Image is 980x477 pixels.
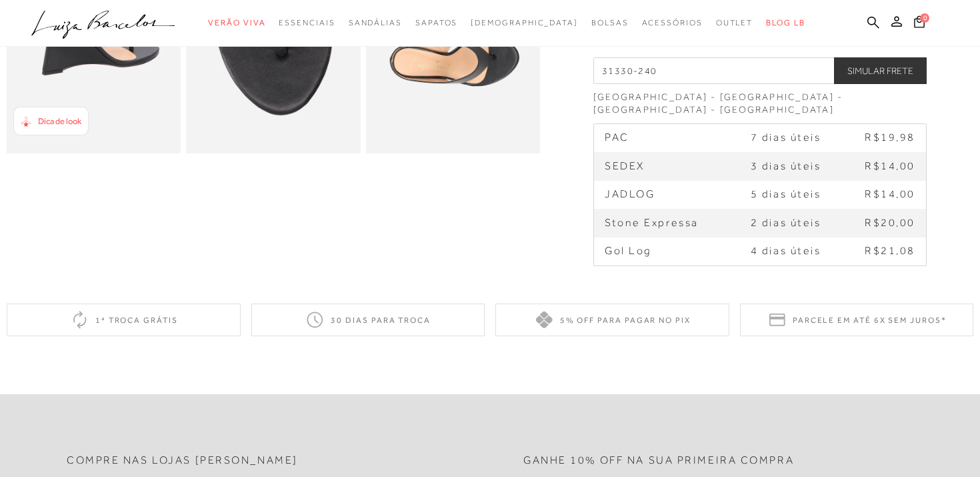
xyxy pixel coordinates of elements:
[716,11,753,35] a: categoryNavScreenReaderText
[766,18,805,27] span: BLOG LB
[415,18,457,27] span: Sapatos
[910,15,929,33] button: 0
[523,454,794,467] h2: Ganhe 10% off na sua primeira compra
[751,131,821,143] span: 7 dias úteis
[279,11,335,35] a: categoryNavScreenReaderText
[865,217,915,229] span: R$20,00
[642,18,703,27] span: Acessórios
[751,160,821,172] span: 3 dias úteis
[605,131,629,143] span: PAC
[865,188,915,200] span: R$14,00
[415,11,457,35] a: categoryNavScreenReaderText
[471,18,578,27] span: [DEMOGRAPHIC_DATA]
[766,11,805,35] a: BLOG LB
[67,454,298,467] h2: Compre nas lojas [PERSON_NAME]
[716,18,753,27] span: Outlet
[593,91,927,117] div: [GEOGRAPHIC_DATA] - [GEOGRAPHIC_DATA] - [GEOGRAPHIC_DATA] - [GEOGRAPHIC_DATA]
[591,11,629,35] a: categoryNavScreenReaderText
[349,11,402,35] a: categoryNavScreenReaderText
[740,304,974,336] div: Parcele em até 6x sem juros*
[865,245,915,257] span: R$21,08
[751,188,821,200] span: 5 dias úteis
[751,217,821,229] span: 2 dias úteis
[7,304,241,336] div: 1ª troca grátis
[751,245,821,257] span: 4 dias úteis
[920,13,929,23] span: 0
[865,131,915,143] span: R$19,98
[605,160,645,172] span: SEDEX
[591,18,629,27] span: Bolsas
[208,11,265,35] a: categoryNavScreenReaderText
[642,11,703,35] a: categoryNavScreenReaderText
[605,245,652,257] span: Gol Log
[593,57,927,84] input: CEP
[865,160,915,172] span: R$14,00
[834,57,927,84] button: Simular Frete
[279,18,335,27] span: Essenciais
[495,304,729,336] div: 5% off para pagar no PIX
[251,304,485,336] div: 30 dias para troca
[605,188,655,200] span: JADLOG
[208,18,265,27] span: Verão Viva
[605,217,699,229] span: Stone Expressa
[38,116,81,126] span: Dica de look
[471,11,578,35] a: noSubCategoriesText
[349,18,402,27] span: Sandálias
